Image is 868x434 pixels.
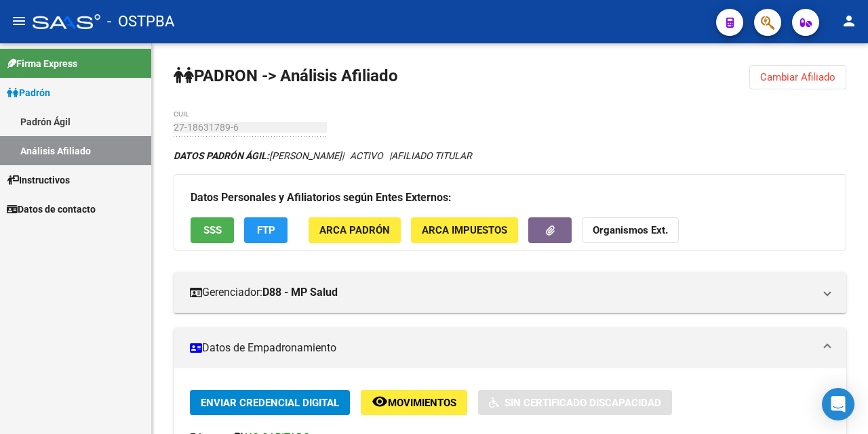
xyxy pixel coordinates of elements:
[822,388,854,420] div: Open Intercom Messenger
[388,397,456,409] span: Movimientos
[361,390,467,415] button: Movimientos
[593,225,668,237] strong: Organismos Ext.
[582,217,679,242] button: Organismos Ext.
[174,66,398,85] strong: PADRON -> Análisis Afiliado
[841,13,857,29] mat-icon: person
[174,150,269,161] strong: DATOS PADRÓN ÁGIL:
[190,285,814,300] mat-panel-title: Gerenciador:
[749,65,846,89] button: Cambiar Afiliado
[191,188,829,207] h3: Datos Personales y Afiliatorios según Entes Externos:
[7,56,77,71] span: Firma Express
[174,150,342,161] span: [PERSON_NAME]
[191,217,234,242] button: SSS
[174,328,846,368] mat-expansion-panel-header: Datos de Empadronamiento
[309,217,401,242] button: ARCA Padrón
[319,225,390,237] span: ARCA Padrón
[257,225,275,237] span: FTP
[190,390,350,415] button: Enviar Credencial Digital
[174,150,472,161] i: | ACTIVO |
[372,393,388,410] mat-icon: remove_red_eye
[478,390,672,415] button: Sin Certificado Discapacidad
[11,13,27,29] mat-icon: menu
[174,272,846,313] mat-expansion-panel-header: Gerenciador:D88 - MP Salud
[505,397,661,409] span: Sin Certificado Discapacidad
[244,217,288,242] button: FTP
[203,225,222,237] span: SSS
[7,202,96,217] span: Datos de contacto
[7,85,50,100] span: Padrón
[201,397,339,409] span: Enviar Credencial Digital
[107,7,174,37] span: - OSTPBA
[422,225,507,237] span: ARCA Impuestos
[7,173,70,188] span: Instructivos
[262,285,338,300] strong: D88 - MP Salud
[411,217,518,242] button: ARCA Impuestos
[391,150,472,161] span: AFILIADO TITULAR
[760,71,835,83] span: Cambiar Afiliado
[190,341,814,355] mat-panel-title: Datos de Empadronamiento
